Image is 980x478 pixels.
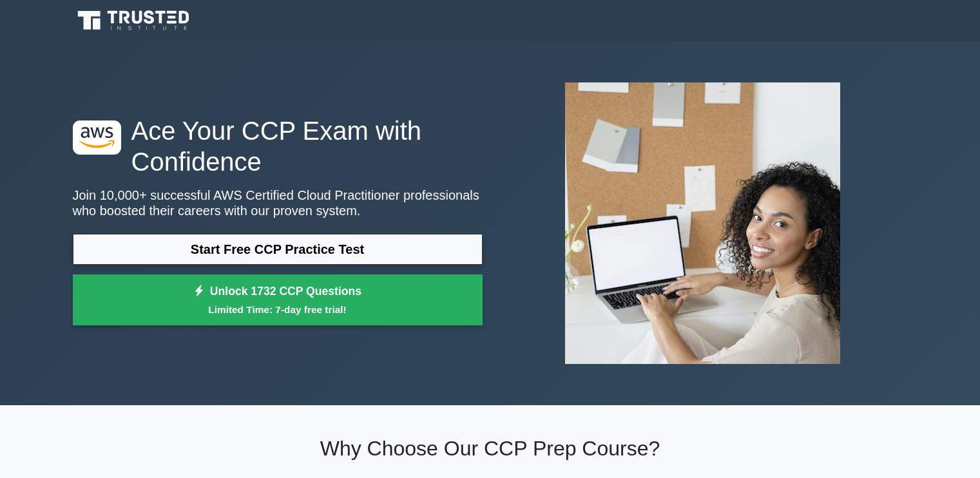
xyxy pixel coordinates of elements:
small: Limited Time: 7-day free trial! [89,302,466,317]
h2: Why Choose Our CCP Prep Course? [73,436,908,461]
a: Unlock 1732 CCP QuestionsLimited Time: 7-day free trial! [73,274,483,326]
a: Start Free CCP Practice Test [73,234,483,265]
p: Join 10,000+ successful AWS Certified Cloud Practitioner professionals who boosted their careers ... [73,187,483,218]
h1: Ace Your CCP Exam with Confidence [73,115,483,177]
